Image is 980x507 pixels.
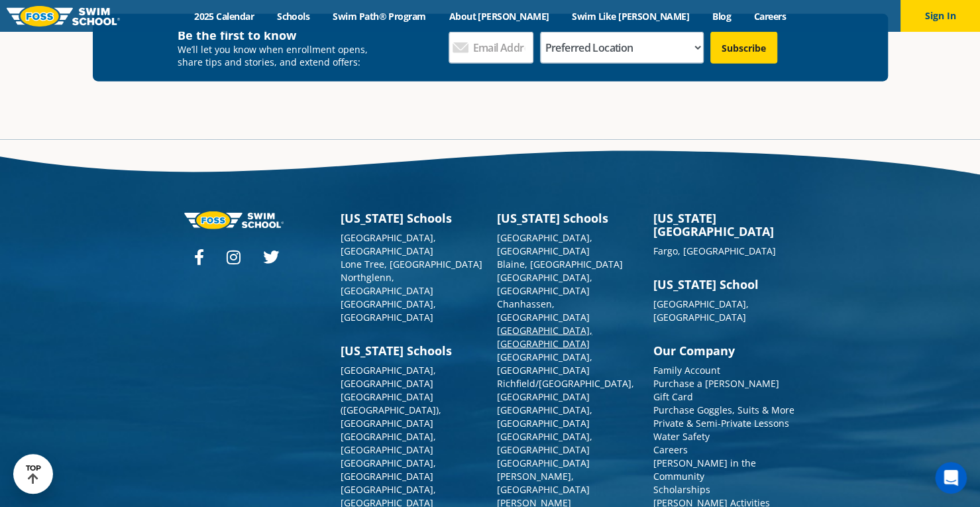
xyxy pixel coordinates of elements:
h3: [US_STATE] Schools [341,344,484,357]
a: Careers [742,10,797,23]
a: [GEOGRAPHIC_DATA][PERSON_NAME], [GEOGRAPHIC_DATA] [497,457,590,496]
a: Schools [266,10,321,23]
iframe: Intercom live chat [935,462,967,494]
a: [GEOGRAPHIC_DATA], [GEOGRAPHIC_DATA] [497,324,592,350]
a: [GEOGRAPHIC_DATA], [GEOGRAPHIC_DATA] [497,404,592,429]
a: Fargo, [GEOGRAPHIC_DATA] [653,245,776,257]
a: Purchase Goggles, Suits & More [653,404,794,416]
h3: [US_STATE][GEOGRAPHIC_DATA] [653,211,796,238]
a: Blog [700,10,742,23]
a: Careers [653,443,688,456]
a: [PERSON_NAME] in the Community [653,457,756,482]
a: [GEOGRAPHIC_DATA], [GEOGRAPHIC_DATA] [497,430,592,456]
h3: [US_STATE] Schools [341,211,484,225]
a: [GEOGRAPHIC_DATA], [GEOGRAPHIC_DATA] [341,231,436,257]
a: Family Account [653,364,720,376]
a: 2025 Calendar [183,10,266,23]
a: Private & Semi-Private Lessons [653,417,789,429]
a: Richfield/[GEOGRAPHIC_DATA], [GEOGRAPHIC_DATA] [497,377,634,403]
a: [GEOGRAPHIC_DATA], [GEOGRAPHIC_DATA] [341,457,436,482]
input: Subscribe [710,32,777,64]
a: Purchase a [PERSON_NAME] Gift Card [653,377,779,403]
img: Foss-logo-horizontal-white.svg [184,211,284,229]
h3: Our Company [653,344,796,357]
a: [GEOGRAPHIC_DATA], [GEOGRAPHIC_DATA] [341,364,436,390]
h3: [US_STATE] School [653,278,796,291]
p: We’ll let you know when enrollment opens, share tips and stories, and extend offers: [178,43,377,68]
a: Water Safety [653,430,710,443]
a: Northglenn, [GEOGRAPHIC_DATA] [341,271,433,297]
div: TOP [26,464,41,484]
a: [GEOGRAPHIC_DATA] ([GEOGRAPHIC_DATA]), [GEOGRAPHIC_DATA] [341,390,441,429]
input: Email Address [449,32,533,64]
img: FOSS Swim School Logo [7,6,120,27]
a: Blaine, [GEOGRAPHIC_DATA] [497,258,623,270]
a: [GEOGRAPHIC_DATA], [GEOGRAPHIC_DATA] [497,271,592,297]
a: Swim Path® Program [321,10,437,23]
a: [GEOGRAPHIC_DATA], [GEOGRAPHIC_DATA] [653,298,749,323]
h3: [US_STATE] Schools [497,211,640,225]
a: Lone Tree, [GEOGRAPHIC_DATA] [341,258,482,270]
a: Chanhassen, [GEOGRAPHIC_DATA] [497,298,590,323]
a: Scholarships [653,483,710,496]
a: [GEOGRAPHIC_DATA], [GEOGRAPHIC_DATA] [497,231,592,257]
a: Swim Like [PERSON_NAME] [561,10,701,23]
a: [GEOGRAPHIC_DATA], [GEOGRAPHIC_DATA] [341,430,436,456]
a: About [PERSON_NAME] [437,10,561,23]
h4: Be the first to know [178,27,377,43]
a: [GEOGRAPHIC_DATA], [GEOGRAPHIC_DATA] [341,298,436,323]
a: [GEOGRAPHIC_DATA], [GEOGRAPHIC_DATA] [497,351,592,376]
